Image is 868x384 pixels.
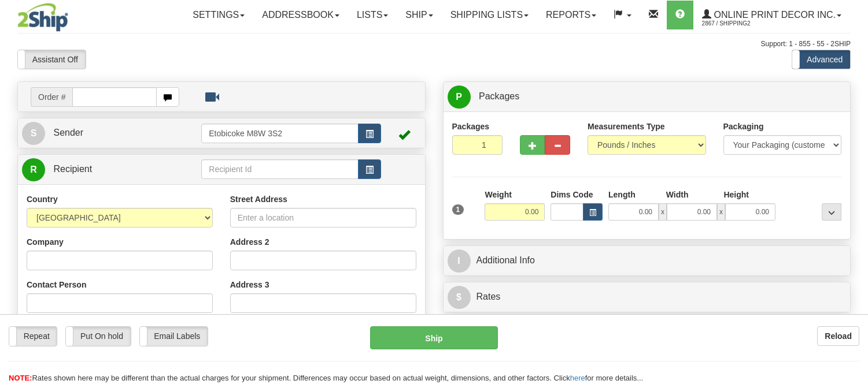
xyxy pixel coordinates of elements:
a: Settings [184,1,253,29]
span: Online Print Decor Inc. [711,10,836,20]
label: Country [27,193,58,205]
label: Email Labels [140,327,208,345]
a: here [570,374,585,382]
label: Length [608,189,636,200]
input: Enter a location [230,208,416,228]
label: Width [666,189,689,200]
span: S [22,122,45,145]
a: Online Print Decor Inc. 2867 / Shipping2 [693,1,850,29]
span: 1 [452,204,464,215]
button: Reload [817,326,859,346]
span: R [22,158,45,181]
div: Support: 1 - 855 - 55 - 2SHIP [17,39,851,49]
input: Sender Id [201,124,358,143]
span: $ [448,286,471,309]
span: Order # [31,87,72,107]
div: ... [822,203,841,221]
a: IAdditional Info [448,249,847,273]
label: Assistant Off [18,50,86,69]
span: x [659,203,667,221]
iframe: chat widget [841,133,867,251]
label: Packages [452,121,490,132]
a: Addressbook [253,1,348,29]
label: Packaging [723,121,764,132]
a: Lists [348,1,397,29]
span: 2867 / Shipping2 [702,18,789,29]
label: Street Address [230,193,287,205]
a: Ship [397,1,441,29]
label: Advanced [792,50,850,69]
button: Ship [370,326,497,349]
a: Shipping lists [442,1,537,29]
b: Reload [825,331,852,341]
label: Weight [485,189,511,200]
span: Sender [53,128,83,137]
label: Height [723,189,749,200]
a: P Packages [448,85,847,109]
a: S Sender [22,121,201,145]
img: logo2867.jpg [17,3,68,32]
span: Recipient [53,164,92,174]
label: Contact Person [27,279,86,290]
a: R Recipient [22,158,182,181]
span: NOTE: [9,374,32,382]
label: Address 2 [230,236,269,248]
a: $Rates [448,285,847,309]
label: Dims Code [551,189,593,200]
label: Put On hold [66,327,130,345]
label: Measurements Type [588,121,665,132]
span: x [717,203,725,221]
span: I [448,249,471,273]
span: P [448,85,471,109]
a: Reports [537,1,605,29]
label: Address 3 [230,279,269,290]
input: Recipient Id [201,159,358,179]
label: Company [27,236,64,248]
span: Packages [479,91,519,101]
label: Repeat [9,327,57,345]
